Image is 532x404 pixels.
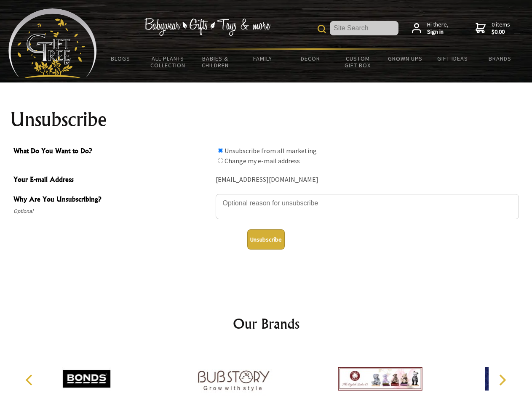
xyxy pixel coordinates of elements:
input: What Do You Want to Do? [218,148,223,153]
span: What Do You Want to Do? [13,146,211,158]
img: Babywear - Gifts - Toys & more [144,18,270,36]
div: [EMAIL_ADDRESS][DOMAIN_NAME] [216,173,519,186]
a: Custom Gift Box [334,50,382,74]
strong: Sign in [427,28,449,36]
img: product search [318,25,326,33]
input: Site Search [330,21,398,35]
button: Next [493,371,511,389]
textarea: Why Are You Unsubscribing? [216,194,519,219]
h2: Our Brands [17,314,516,334]
a: Gift Ideas [429,50,476,67]
a: Babies & Children [192,50,239,74]
a: 0 items$0.00 [476,21,510,36]
input: What Do You Want to Do? [218,158,223,163]
label: Change my e-mail address [225,157,300,165]
span: Why Are You Unsubscribing? [13,194,211,206]
a: Family [239,50,287,67]
a: Brands [476,50,524,67]
a: Grown Ups [381,50,429,67]
a: Hi there,Sign in [412,21,449,36]
img: Babyware - Gifts - Toys and more... [8,8,97,78]
h1: Unsubscribe [10,109,522,130]
span: Hi there, [427,21,449,36]
a: All Plants Collection [144,50,192,74]
strong: $0.00 [492,28,510,36]
span: Your E-mail Address [13,174,211,186]
button: Previous [21,371,40,389]
span: 0 items [492,21,510,36]
label: Unsubscribe from all marketing [225,146,317,155]
span: Optional [13,206,211,216]
a: BLOGS [97,50,144,67]
a: Decor [286,50,334,67]
button: Unsubscribe [247,229,285,250]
